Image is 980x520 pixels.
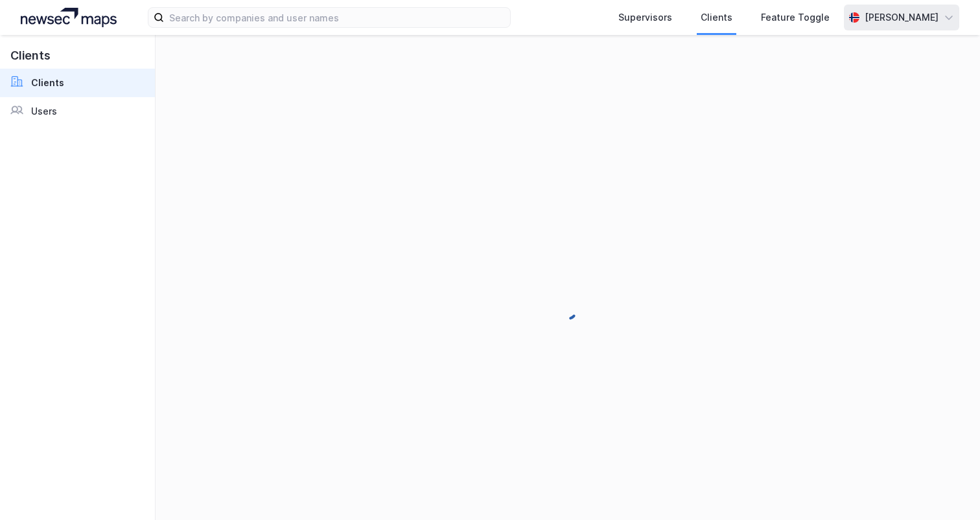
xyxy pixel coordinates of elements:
[21,8,117,27] img: logo.a4113a55bc3d86da70a041830d287a7e.svg
[164,8,510,27] input: Search by companies and user names
[915,458,980,520] div: Kontrollprogram for chat
[618,10,672,25] div: Supervisors
[865,10,939,25] div: [PERSON_NAME]
[31,104,57,119] div: Users
[701,10,732,25] div: Clients
[915,458,980,520] iframe: Chat Widget
[31,75,64,91] div: Clients
[761,10,830,25] div: Feature Toggle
